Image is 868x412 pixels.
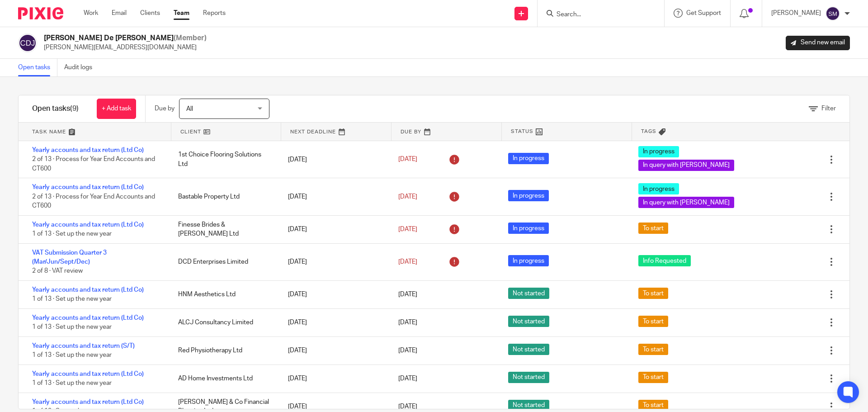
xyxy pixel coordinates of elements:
[508,255,549,266] span: In progress
[279,285,389,303] div: [DATE]
[686,10,721,16] span: Get Support
[169,341,279,360] div: Red Physiotherapy Ltd
[64,59,99,76] a: Audit logs
[398,375,417,382] span: [DATE]
[169,369,279,388] div: AD Home Investments Ltd
[32,268,83,275] span: 2 of 8 · VAT review
[638,223,668,234] span: To start
[186,106,193,112] span: All
[398,226,417,232] span: [DATE]
[169,188,279,206] div: Bastable Property Ltd
[508,372,549,383] span: Not started
[511,128,533,135] span: Status
[826,6,840,21] img: svg%3E
[821,105,836,112] span: Filter
[32,315,144,321] a: Yearly accounts and tax return (Ltd Co)
[140,9,160,18] a: Clients
[32,250,107,265] a: VAT Submission Quarter 3 (Mar/Jun/Sept/Dec)
[638,255,691,266] span: Info Requested
[279,369,389,388] div: [DATE]
[44,33,207,43] h2: [PERSON_NAME] De [PERSON_NAME]
[169,285,279,303] div: HNM Aesthetics Ltd
[638,183,679,194] span: In progress
[155,104,175,113] p: Due by
[279,253,389,271] div: [DATE]
[398,194,417,200] span: [DATE]
[638,146,679,157] span: In progress
[556,11,637,19] input: Search
[32,147,144,153] a: Yearly accounts and tax return (Ltd Co)
[786,36,850,50] a: Send new email
[638,197,734,208] span: In query with [PERSON_NAME]
[44,43,207,52] p: [PERSON_NAME][EMAIL_ADDRESS][DOMAIN_NAME]
[279,341,389,360] div: [DATE]
[638,400,668,411] span: To start
[174,34,207,42] span: (Member)
[398,319,417,326] span: [DATE]
[508,316,549,327] span: Not started
[112,9,127,18] a: Email
[638,160,734,171] span: In query with [PERSON_NAME]
[18,7,63,19] img: Pixie
[203,9,226,18] a: Reports
[508,288,549,299] span: Not started
[169,146,279,173] div: 1st Choice Flooring Solutions Ltd
[279,220,389,238] div: [DATE]
[169,216,279,243] div: Finesse Brides & [PERSON_NAME] Ltd
[18,33,37,52] img: svg%3E
[174,9,189,18] a: Team
[32,231,112,237] span: 1 of 13 · Set up the new year
[638,288,668,299] span: To start
[32,343,135,349] a: Yearly accounts and tax return (S/T)
[32,296,112,303] span: 1 of 13 · Set up the new year
[32,399,144,405] a: Yearly accounts and tax return (Ltd Co)
[97,99,136,119] a: + Add task
[169,253,279,271] div: DCD Enterprises Limited
[398,156,417,163] span: [DATE]
[32,222,144,228] a: Yearly accounts and tax return (Ltd Co)
[398,259,417,265] span: [DATE]
[32,156,155,172] span: 2 of 13 · Process for Year End Accounts and CT600
[32,184,144,190] a: Yearly accounts and tax return (Ltd Co)
[638,344,668,355] span: To start
[18,59,57,76] a: Open tasks
[508,400,549,411] span: Not started
[771,9,821,18] p: [PERSON_NAME]
[279,313,389,331] div: [DATE]
[508,344,549,355] span: Not started
[638,316,668,327] span: To start
[32,371,144,377] a: Yearly accounts and tax return (Ltd Co)
[32,287,144,293] a: Yearly accounts and tax return (Ltd Co)
[398,347,417,354] span: [DATE]
[508,153,549,164] span: In progress
[638,372,668,383] span: To start
[84,9,98,18] a: Work
[70,105,79,112] span: (9)
[32,104,79,114] h1: Open tasks
[279,151,389,169] div: [DATE]
[32,194,155,209] span: 2 of 13 · Process for Year End Accounts and CT600
[32,324,112,331] span: 1 of 13 · Set up the new year
[398,291,417,298] span: [DATE]
[169,313,279,331] div: ALCJ Consultancy Limited
[32,352,112,358] span: 1 of 13 · Set up the new year
[508,190,549,201] span: In progress
[508,223,549,234] span: In progress
[641,128,656,135] span: Tags
[279,188,389,206] div: [DATE]
[398,403,417,410] span: [DATE]
[32,380,112,386] span: 1 of 13 · Set up the new year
